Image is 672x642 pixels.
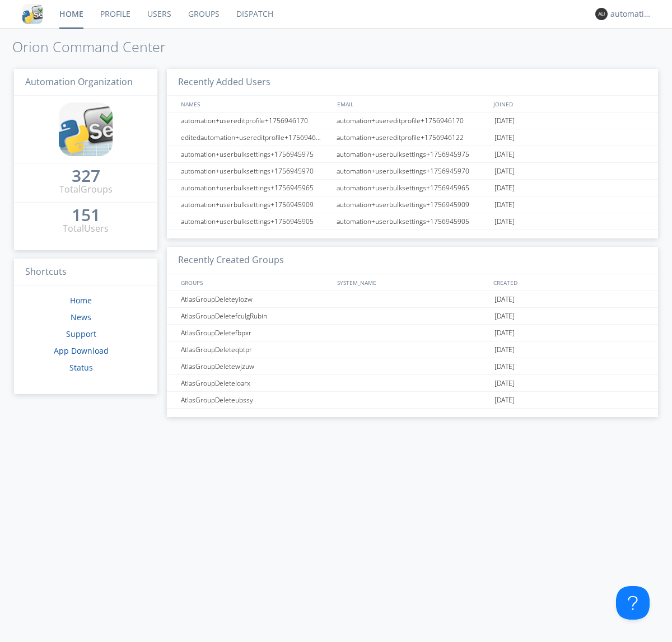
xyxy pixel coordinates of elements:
a: automation+userbulksettings+1756945905automation+userbulksettings+1756945905[DATE] [167,213,658,230]
span: [DATE] [494,392,515,409]
div: automation+userbulksettings+1756945970 [178,163,333,179]
div: editedautomation+usereditprofile+1756946122 [178,129,333,146]
a: AtlasGroupDeleteubssy[DATE] [167,392,658,409]
div: automation+usereditprofile+1756946122 [334,129,492,146]
img: 373638.png [595,8,608,20]
div: GROUPS [178,274,332,290]
span: [DATE] [494,196,515,213]
div: automation+usereditprofile+1756946170 [334,113,492,129]
iframe: Toggle Customer Support [616,586,650,620]
div: AtlasGroupDeleteqbtpr [178,341,333,358]
span: [DATE] [494,375,515,392]
span: [DATE] [494,163,515,180]
h3: Recently Added Users [167,69,658,96]
h3: Shortcuts [14,259,157,286]
a: Home [70,295,92,306]
div: automation+usereditprofile+1756946170 [178,113,333,129]
div: AtlasGroupDeleteloarx [178,375,333,391]
div: automation+userbulksettings+1756945905 [334,213,492,229]
div: AtlasGroupDeleteyiozw [178,291,333,307]
div: AtlasGroupDeletefculgRubin [178,308,333,324]
div: automation+userbulksettings+1756945905 [178,213,333,229]
div: automation+atlas0003 [610,8,652,20]
a: AtlasGroupDeleteqbtpr[DATE] [167,341,658,358]
span: [DATE] [494,358,515,375]
a: automation+userbulksettings+1756945970automation+userbulksettings+1756945970[DATE] [167,163,658,180]
a: automation+userbulksettings+1756945909automation+userbulksettings+1756945909[DATE] [167,196,658,213]
div: automation+userbulksettings+1756945965 [178,180,333,196]
span: [DATE] [494,291,515,308]
a: AtlasGroupDeleteloarx[DATE] [167,375,658,392]
div: automation+userbulksettings+1756945975 [334,146,492,162]
div: Total Groups [59,183,113,196]
a: AtlasGroupDeletefbpxr[DATE] [167,325,658,341]
div: JOINED [491,96,647,112]
a: AtlasGroupDeleteyiozw[DATE] [167,291,658,308]
span: [DATE] [494,308,515,325]
span: [DATE] [494,325,515,341]
h3: Recently Created Groups [167,247,658,274]
div: 151 [72,209,100,221]
span: Automation Organization [25,76,133,88]
div: AtlasGroupDeleteubssy [178,392,333,408]
span: [DATE] [494,113,515,129]
a: 151 [72,209,100,222]
span: [DATE] [494,213,515,230]
a: automation+usereditprofile+1756946170automation+usereditprofile+1756946170[DATE] [167,113,658,129]
div: automation+userbulksettings+1756945975 [178,146,333,162]
a: Status [69,362,93,373]
a: App Download [54,345,109,356]
div: SYSTEM_NAME [334,274,491,290]
span: [DATE] [494,146,515,163]
div: automation+userbulksettings+1756945965 [334,180,492,196]
span: [DATE] [494,129,515,146]
div: AtlasGroupDeletewjzuw [178,358,333,374]
div: CREATED [491,274,647,290]
span: [DATE] [494,341,515,358]
a: News [71,312,91,322]
div: NAMES [178,96,332,112]
div: EMAIL [334,96,491,112]
div: 327 [72,170,100,181]
a: editedautomation+usereditprofile+1756946122automation+usereditprofile+1756946122[DATE] [167,129,658,146]
a: Support [66,329,96,339]
img: cddb5a64eb264b2086981ab96f4c1ba7 [22,4,43,24]
div: AtlasGroupDeletefbpxr [178,325,333,341]
div: automation+userbulksettings+1756945970 [334,163,492,179]
div: automation+userbulksettings+1756945909 [178,196,333,213]
a: automation+userbulksettings+1756945965automation+userbulksettings+1756945965[DATE] [167,180,658,196]
a: AtlasGroupDeletefculgRubin[DATE] [167,308,658,325]
a: automation+userbulksettings+1756945975automation+userbulksettings+1756945975[DATE] [167,146,658,163]
a: 327 [72,170,100,183]
div: Total Users [63,222,109,235]
span: [DATE] [494,180,515,196]
div: automation+userbulksettings+1756945909 [334,196,492,213]
a: AtlasGroupDeletewjzuw[DATE] [167,358,658,375]
img: cddb5a64eb264b2086981ab96f4c1ba7 [59,102,113,156]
